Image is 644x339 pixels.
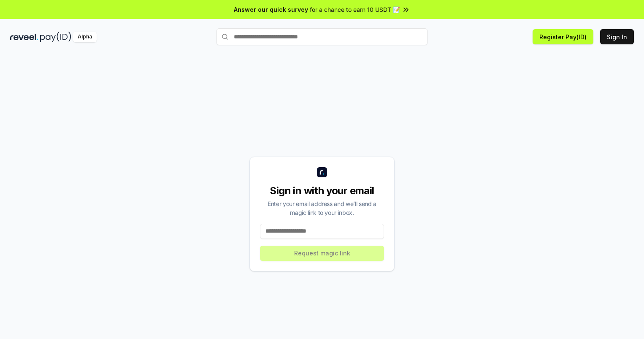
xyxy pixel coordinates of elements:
img: logo_small [317,167,327,177]
div: Sign in with your email [260,184,384,198]
span: for a chance to earn 10 USDT 📝 [310,5,400,14]
img: reveel_dark [10,32,38,42]
span: Answer our quick survey [234,5,308,14]
div: Alpha [73,32,97,42]
button: Register Pay(ID) [533,29,593,44]
img: pay_id [40,32,71,42]
div: Enter your email address and we’ll send a magic link to your inbox. [260,199,384,217]
button: Sign In [600,29,634,44]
